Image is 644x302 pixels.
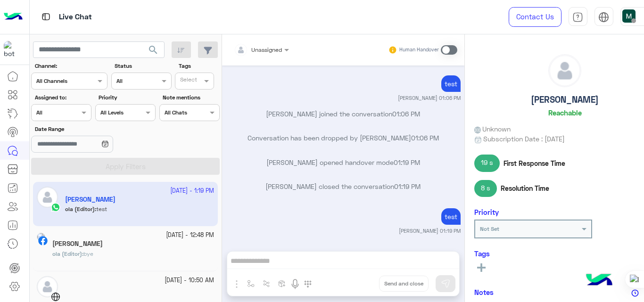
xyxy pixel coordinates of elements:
[99,93,154,102] label: Priority
[37,233,45,241] img: picture
[35,93,91,102] label: Assigned to:
[142,41,165,62] button: search
[474,288,494,296] h6: Notes
[631,289,639,297] img: notes
[51,292,60,302] img: WebChat
[549,55,581,87] img: defaultAdmin.png
[598,12,609,23] img: tab
[398,94,461,102] small: [PERSON_NAME] 01:06 PM
[52,240,103,248] h5: Heba Elmahdy
[4,7,23,27] img: Logo
[163,93,218,102] label: Note mentions
[394,182,421,190] span: 01:19 PM
[225,109,461,119] p: [PERSON_NAME] joined the conversation
[474,208,499,216] h6: Priority
[572,12,583,23] img: tab
[474,155,500,171] span: 19 s
[148,44,159,56] span: search
[504,158,565,168] span: First Response Time
[501,183,549,193] span: Resolution Time
[165,276,214,285] small: [DATE] - 10:50 AM
[38,236,48,245] img: Facebook
[35,62,107,70] label: Channel:
[583,264,616,297] img: hulul-logo.png
[379,276,429,292] button: Send and close
[40,11,52,23] img: tab
[31,158,220,175] button: Apply Filters
[509,7,561,27] a: Contact Us
[37,276,58,297] img: defaultAdmin.png
[225,181,461,191] p: [PERSON_NAME] closed the conversation
[394,158,420,166] span: 01:19 PM
[441,75,461,92] p: 14/10/2025, 1:06 PM
[411,134,439,142] span: 01:06 PM
[179,75,197,86] div: Select
[225,133,461,143] p: Conversation has been dropped by [PERSON_NAME]
[399,227,461,235] small: [PERSON_NAME] 01:19 PM
[59,11,92,24] p: Live Chat
[52,250,82,257] span: ola (Editor)
[392,110,420,118] span: 01:06 PM
[441,208,461,225] p: 14/10/2025, 1:19 PM
[474,180,497,197] span: 8 s
[251,46,282,53] span: Unassigned
[115,62,170,70] label: Status
[179,62,218,70] label: Tags
[52,250,83,257] b: :
[35,125,155,133] label: Date Range
[622,9,636,23] img: userImage
[399,46,439,54] small: Human Handover
[4,41,21,58] img: 114004088273201
[474,124,511,134] span: Unknown
[548,108,582,117] h6: Reachable
[225,157,461,167] p: [PERSON_NAME] opened handover mode
[166,231,214,240] small: [DATE] - 12:48 PM
[83,250,93,257] span: bye
[531,94,599,105] h5: [PERSON_NAME]
[569,7,587,27] a: tab
[483,134,565,144] span: Subscription Date : [DATE]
